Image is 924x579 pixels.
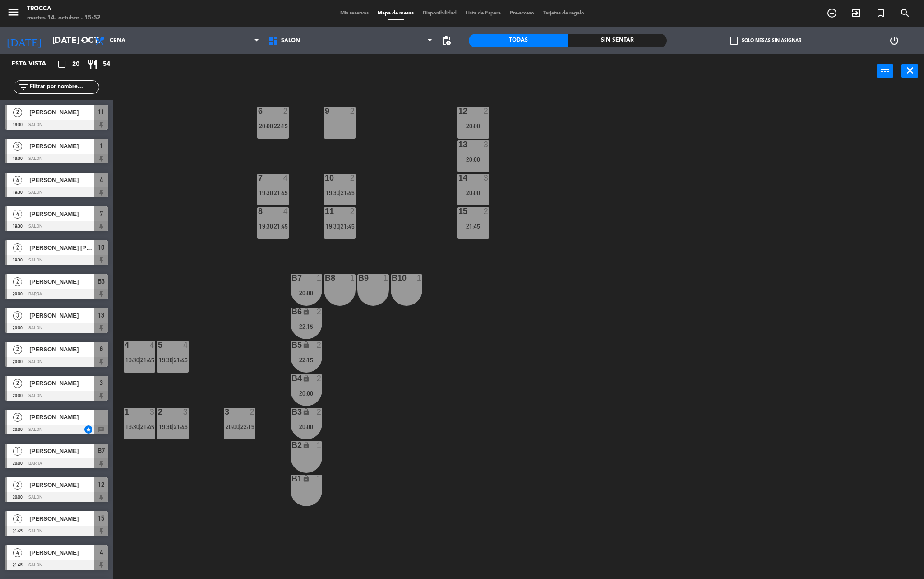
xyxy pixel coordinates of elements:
[383,274,389,282] div: 1
[302,308,310,315] i: lock
[103,59,110,70] span: 54
[339,189,341,196] span: |
[291,424,322,430] div: 20:00
[29,548,94,557] span: [PERSON_NAME]
[291,341,292,349] div: B5
[140,423,154,430] span: 21:45
[291,357,322,363] div: 22:15
[457,190,489,196] div: 20:00
[29,480,94,490] span: [PERSON_NAME]
[272,189,274,196] span: |
[539,11,589,16] span: Tarjetas de regalo
[283,174,289,182] div: 4
[72,59,79,70] span: 20
[291,441,292,449] div: B2
[302,341,310,349] i: lock
[458,107,459,115] div: 12
[183,408,189,416] div: 3
[239,423,240,430] span: |
[172,356,174,364] span: |
[291,374,292,383] div: B4
[174,356,188,364] span: 21:45
[851,8,862,19] i: exit_to_app
[291,323,322,330] div: 22:15
[341,189,355,196] span: 21:45
[29,141,94,151] span: [PERSON_NAME]
[291,408,292,416] div: B3
[418,11,461,16] span: Disponibilidad
[350,107,356,115] div: 2
[358,274,359,282] div: B9
[258,174,259,182] div: 7
[29,378,94,388] span: [PERSON_NAME]
[98,479,104,490] span: 12
[13,447,22,456] span: 1
[259,223,273,230] span: 19:30
[183,341,189,349] div: 4
[159,423,173,430] span: 19:30
[13,277,22,286] span: 2
[13,210,22,219] span: 4
[730,37,738,45] span: check_box_outline_blank
[877,64,893,78] button: power_input
[317,441,322,449] div: 1
[77,35,88,46] i: arrow_drop_down
[29,107,94,117] span: [PERSON_NAME]
[317,341,322,349] div: 2
[457,223,489,229] div: 21:45
[7,5,20,19] i: menu
[110,37,125,44] span: Cena
[350,207,356,215] div: 2
[29,175,94,185] span: [PERSON_NAME]
[13,176,22,185] span: 4
[281,37,300,44] span: SALON
[100,547,103,558] span: 4
[29,345,94,354] span: [PERSON_NAME]
[159,356,173,364] span: 19:30
[274,223,288,230] span: 21:45
[339,223,341,230] span: |
[291,308,292,316] div: B6
[568,34,666,47] div: Sin sentar
[302,441,310,449] i: lock
[87,59,98,70] i: restaurant
[158,341,158,349] div: 5
[317,374,322,383] div: 2
[350,174,356,182] div: 2
[317,308,322,316] div: 2
[13,481,22,490] span: 2
[336,11,373,16] span: Mis reservas
[29,82,99,92] input: Filtrar por nombre...
[291,274,292,282] div: B7
[291,390,322,397] div: 20:00
[100,344,103,355] span: 6
[326,189,340,196] span: 19:30
[258,207,259,215] div: 8
[302,374,310,382] i: lock
[13,311,22,320] span: 3
[905,65,915,76] i: close
[458,140,459,149] div: 13
[100,174,103,185] span: 4
[373,11,418,16] span: Mapa de mesas
[880,65,891,76] i: power_input
[139,423,140,430] span: |
[100,208,103,219] span: 7
[341,223,355,230] span: 21:45
[27,14,101,23] div: martes 14. octubre - 15:52
[13,243,22,252] span: 2
[29,311,94,320] span: [PERSON_NAME]
[392,274,392,282] div: b10
[259,122,273,130] span: 20:00
[484,174,489,182] div: 3
[461,11,505,16] span: Lista de Espera
[97,276,105,287] span: B3
[283,107,289,115] div: 2
[158,408,158,416] div: 2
